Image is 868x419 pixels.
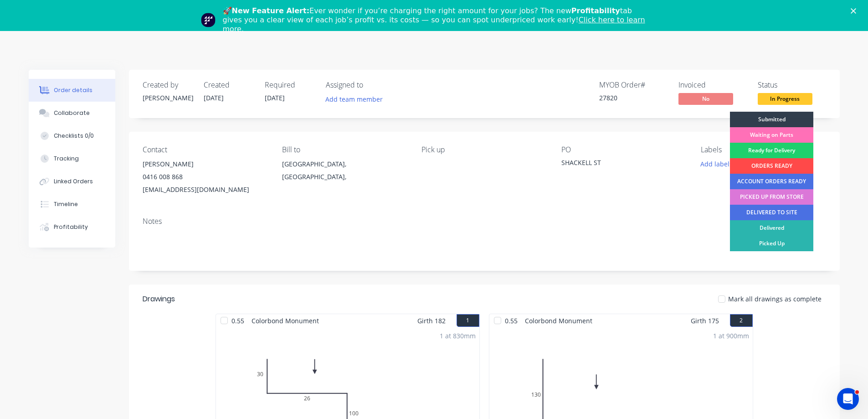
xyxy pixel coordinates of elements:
[54,86,92,94] div: Order details
[730,143,813,158] div: Ready for Delivery
[713,331,749,341] div: 1 at 900mm
[851,8,860,14] div: Close
[54,177,93,186] div: Linked Orders
[730,112,813,127] div: Submitted
[54,155,79,163] div: Tracking
[758,93,812,104] span: In Progress
[730,314,753,327] button: 2
[326,81,417,89] div: Assigned to
[440,331,476,341] div: 1 at 830mm
[143,93,193,103] div: [PERSON_NAME]
[730,236,813,251] div: Picked Up
[599,93,668,103] div: 27820
[758,81,826,89] div: Status
[29,216,115,238] button: Profitability
[730,220,813,236] div: Delivered
[143,217,826,226] div: Notes
[282,158,407,183] div: [GEOGRAPHIC_DATA], [GEOGRAPHIC_DATA],
[282,145,407,154] div: Bill to
[571,6,620,15] b: Profitability
[501,314,521,327] span: 0.55
[561,145,686,154] div: PO
[223,16,645,33] a: Click here to learn more.
[691,314,719,327] span: Girth 175
[326,93,388,105] button: Add team member
[678,93,733,104] span: No
[696,158,738,170] button: Add labels
[599,81,668,89] div: MYOB Order #
[837,388,859,410] iframe: Intercom live chat
[248,314,323,327] span: Colorbond Monument
[265,81,315,89] div: Required
[29,79,115,102] button: Order details
[204,93,224,102] span: [DATE]
[421,145,546,154] div: Pick up
[730,174,813,189] div: ACCOUNT ORDERS READY
[143,145,267,154] div: Contact
[521,314,596,327] span: Colorbond Monument
[228,314,248,327] span: 0.55
[54,200,78,208] div: Timeline
[143,158,267,171] div: [PERSON_NAME]
[54,132,94,140] div: Checklists 0/0
[320,93,387,105] button: Add team member
[457,314,479,327] button: 1
[29,102,115,124] button: Collaborate
[232,6,310,15] b: New Feature Alert:
[54,109,90,117] div: Collaborate
[730,127,813,143] div: Waiting on Parts
[29,124,115,147] button: Checklists 0/0
[143,158,267,196] div: [PERSON_NAME]0416 008 868[EMAIL_ADDRESS][DOMAIN_NAME]
[678,81,747,89] div: Invoiced
[758,93,812,107] button: In Progress
[201,13,216,27] img: Profile image for Team
[143,294,175,305] div: Drawings
[29,147,115,170] button: Tracking
[701,145,826,154] div: Labels
[730,158,813,174] div: ORDERS READY
[730,205,813,220] div: DELIVERED TO SITE
[265,93,285,102] span: [DATE]
[417,314,446,327] span: Girth 182
[29,170,115,193] button: Linked Orders
[54,223,88,231] div: Profitability
[143,171,267,183] div: 0416 008 868
[282,158,407,187] div: [GEOGRAPHIC_DATA], [GEOGRAPHIC_DATA],
[730,189,813,205] div: PICKED UP FROM STORE
[561,158,675,171] div: SHACKELL ST
[143,81,193,89] div: Created by
[143,183,267,196] div: [EMAIL_ADDRESS][DOMAIN_NAME]
[204,81,254,89] div: Created
[223,6,653,34] div: 🚀 Ever wonder if you’re charging the right amount for your jobs? The new tab gives you a clear vi...
[29,193,115,216] button: Timeline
